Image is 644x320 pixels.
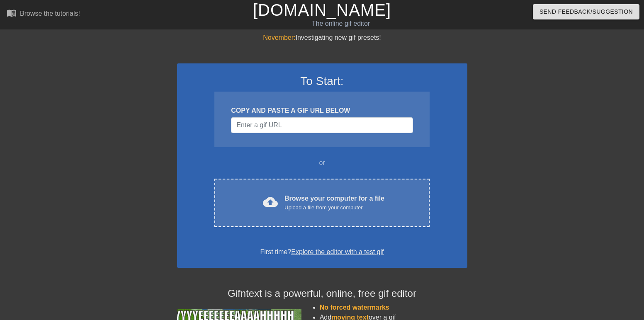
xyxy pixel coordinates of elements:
[320,304,389,311] span: No forced watermarks
[231,106,413,116] div: COPY AND PASTE A GIF URL BELOW
[253,1,391,19] a: [DOMAIN_NAME]
[284,194,384,212] div: Browse your computer for a file
[263,34,295,41] span: November:
[199,158,446,168] div: or
[540,7,633,17] span: Send Feedback/Suggestion
[7,8,80,21] a: Browse the tutorials!
[533,4,639,19] button: Send Feedback/Suggestion
[263,194,278,209] span: cloud_upload
[219,19,463,29] div: The online gif editor
[20,10,80,17] div: Browse the tutorials!
[291,248,384,255] a: Explore the editor with a test gif
[188,247,457,257] div: First time?
[177,33,467,43] div: Investigating new gif presets!
[284,204,384,212] div: Upload a file from your computer
[177,288,467,300] h4: Gifntext is a powerful, online, free gif editor
[231,117,413,133] input: Username
[7,8,17,18] span: menu_book
[188,74,457,88] h3: To Start:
